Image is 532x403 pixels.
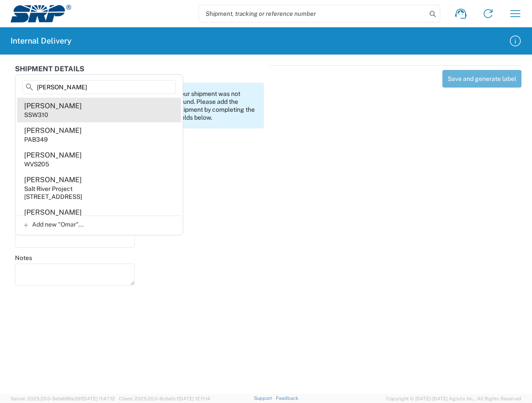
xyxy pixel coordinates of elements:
div: [PERSON_NAME] [24,126,82,136]
div: PAB349 [24,136,48,143]
div: SHIPMENT DETAILS [15,65,264,83]
div: WVS205 [24,160,49,168]
div: [PERSON_NAME] [24,101,82,111]
div: Salt River Project [24,185,72,193]
span: Add new "Omar"... [32,220,83,228]
span: Server: 2025.20.0-5efa686e39f [11,396,115,401]
input: Shipment, tracking or reference number [199,5,427,22]
div: [PERSON_NAME] [24,175,82,185]
a: Feedback [276,396,298,401]
h2: Internal Delivery [11,36,72,46]
span: Your shipment was not found. Please add the shipment by completing the fields below. [177,90,257,121]
span: [DATE] 12:11:14 [178,396,210,401]
div: [STREET_ADDRESS] [24,193,82,201]
a: Support [254,396,276,401]
label: Notes [15,254,32,262]
img: srp [11,5,71,22]
span: Client: 2025.20.0-8c6e0cf [119,396,210,401]
div: SSW310 [24,111,48,119]
span: [DATE] 11:47:12 [82,396,115,401]
div: [PERSON_NAME] [24,208,82,217]
span: Copyright © [DATE]-[DATE] Agistix Inc., All Rights Reserved [386,395,521,403]
div: [PERSON_NAME] [24,150,82,160]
